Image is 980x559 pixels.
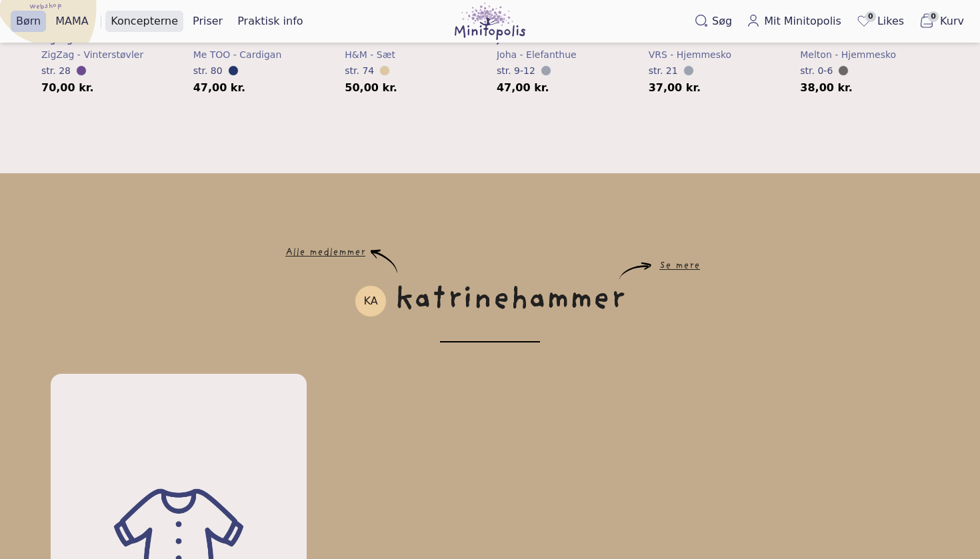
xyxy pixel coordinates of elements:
[649,83,701,93] span: 37,00 kr.
[741,11,847,32] a: Mit Minitopolis
[345,49,395,60] span: H&M - Sæt
[105,11,183,32] a: Koncepterne
[285,249,365,257] a: Alle medlemmer
[395,280,625,322] div: katrinehammer
[41,83,94,93] span: 70,00 kr.
[800,35,831,45] span: Melton
[649,48,787,61] a: VRS - Hjemmesko
[345,83,397,93] span: 50,00 kr.
[41,48,180,61] a: ZigZag - Vinterstøvler
[41,49,143,60] span: ZigZag - Vinterstøvler
[193,83,246,93] span: 47,00 kr.
[800,83,853,93] span: 38,00 kr.
[497,65,535,76] span: str. 9-12
[193,65,223,76] span: str. 80
[877,13,904,29] span: Likes
[193,49,282,60] span: Me TOO - Cardigan
[649,49,732,60] span: VRS - Hjemmesko
[50,11,94,32] a: MAMA
[712,13,732,29] span: Søg
[345,65,374,76] span: str. 74
[497,48,635,61] a: Joha - Elefanthue
[355,285,387,317] div: KA
[928,11,939,22] span: 0
[497,49,577,60] span: Joha - Elefanthue
[497,35,516,45] span: Joha
[649,65,678,76] span: str. 21
[193,35,229,45] span: Me TOO
[800,49,896,60] span: Melton - Hjemmesko
[41,35,73,45] span: ZigZag
[11,11,46,32] a: Børn
[800,48,939,61] a: Melton - Hjemmesko
[345,35,366,45] span: H&M
[764,13,841,29] span: Mit Minitopolis
[455,3,526,40] img: Minitopolis logo
[649,35,667,45] span: VRS
[851,10,909,33] a: 0Likes
[913,10,969,33] button: 0Kurv
[232,11,308,32] a: Praktisk info
[345,48,483,61] a: H&M - Sæt
[800,65,833,76] span: str. 0-6
[940,13,964,29] span: Kurv
[659,263,700,271] a: Se mere
[187,11,228,32] a: Priser
[41,65,71,76] span: str. 28
[865,11,876,22] span: 0
[689,11,737,32] button: Søg
[193,48,332,61] a: Me TOO - Cardigan
[497,83,549,93] span: 47,00 kr.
